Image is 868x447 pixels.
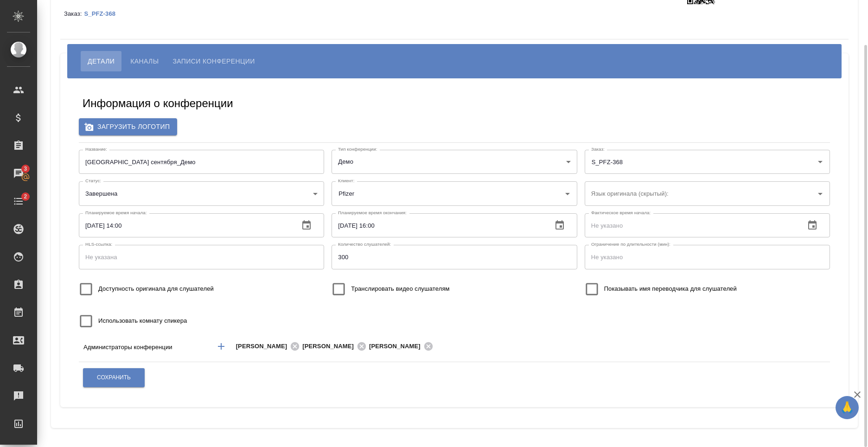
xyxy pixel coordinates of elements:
div: [PERSON_NAME] [302,341,369,352]
span: Каналы [130,56,159,67]
a: 3 [2,162,35,185]
span: 2 [18,192,32,201]
input: Не указано [585,245,830,269]
span: Детали [88,56,115,67]
h5: Информация о конференции [83,96,233,111]
div: [PERSON_NAME] [236,341,303,352]
span: Доступность оригинала для слушателей [98,284,214,294]
span: Показывать имя переводчика для слушателей [604,284,737,294]
div: [PERSON_NAME] [369,341,436,352]
span: Сохранить [97,374,131,382]
p: Администраторы конференции [83,343,207,352]
p: Заказ: [64,10,84,17]
button: Open [561,187,574,200]
span: Загрузить логотип [86,121,170,133]
label: Загрузить логотип [79,118,177,135]
span: [PERSON_NAME] [369,342,426,351]
input: Не указано [332,245,577,269]
a: S_PFZ-368 [84,10,122,17]
span: 🙏 [839,398,855,417]
span: Транслировать видео слушателям [351,284,449,294]
button: Сохранить [83,368,145,387]
a: 2 [2,190,35,213]
input: Не указано [332,213,544,237]
button: Добавить менеджера [210,335,232,358]
span: 3 [18,164,32,173]
button: Open [814,187,827,200]
input: Не указан [79,150,324,174]
button: Open [759,345,760,347]
button: Open [814,155,827,168]
span: [PERSON_NAME] [302,342,359,351]
button: 🙏 [836,396,859,419]
span: [PERSON_NAME] [236,342,293,351]
input: Не указано [585,213,798,237]
input: Не указано [79,213,292,237]
input: Не указана [79,245,324,269]
span: Записи конференции [172,56,255,67]
span: Использовать комнату спикера [98,316,187,326]
div: Завершена [79,181,324,205]
div: Демо [332,150,577,174]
